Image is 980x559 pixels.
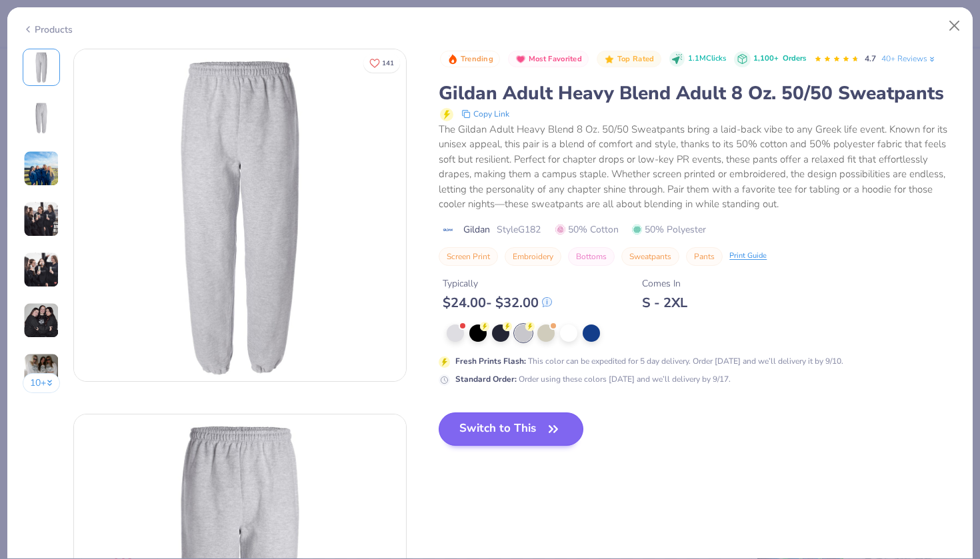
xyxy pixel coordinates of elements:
[25,102,57,134] img: Back
[440,51,500,68] button: Badge Button
[555,223,619,237] span: 50% Cotton
[642,277,687,290] div: Comes In
[23,252,59,288] img: User generated content
[729,251,767,262] div: Print Guide
[23,302,59,338] img: User generated content
[382,60,394,67] span: 141
[455,355,843,367] div: This color can be expedited for 5 day delivery. Order [DATE] and we’ll delivery it by 9/10.
[23,353,59,389] img: User generated content
[23,201,59,237] img: User generated content
[439,225,457,235] img: brand logo
[455,374,517,384] strong: Standard Order :
[604,54,615,65] img: Top Rated sort
[439,412,583,446] button: Switch to This
[74,49,406,381] img: Front
[814,49,859,70] div: 4.7 Stars
[455,356,526,366] strong: Fresh Prints Flash :
[642,294,687,311] div: S - 2XL
[447,54,458,65] img: Trending sort
[497,223,541,237] span: Style G182
[439,122,957,212] div: The Gildan Adult Heavy Blend 8 Oz. 50/50 Sweatpants bring a laid-back vibe to any Greek life even...
[515,54,526,65] img: Most Favorited sort
[529,55,582,63] span: Most Favorited
[23,373,61,393] button: 10+
[25,51,57,83] img: Front
[439,247,498,266] button: Screen Print
[455,373,731,385] div: Order using these colors [DATE] and we’ll delivery by 9/17.
[783,53,806,63] span: Orders
[363,53,400,73] button: Like
[463,223,490,237] span: Gildan
[457,106,513,122] button: copy to clipboard
[443,294,552,311] div: $ 24.00 - $ 32.00
[621,247,679,266] button: Sweatpants
[881,53,937,65] a: 40+ Reviews
[505,247,561,266] button: Embroidery
[461,55,493,63] span: Trending
[942,13,967,39] button: Close
[753,53,806,65] div: 1,100+
[508,51,589,68] button: Badge Button
[568,247,615,266] button: Bottoms
[23,151,59,187] img: User generated content
[688,53,726,65] span: 1.1M Clicks
[443,277,552,290] div: Typically
[632,223,706,237] span: 50% Polyester
[439,81,957,106] div: Gildan Adult Heavy Blend Adult 8 Oz. 50/50 Sweatpants
[686,247,723,266] button: Pants
[23,23,73,37] div: Products
[865,53,876,64] span: 4.7
[617,55,655,63] span: Top Rated
[597,51,661,68] button: Badge Button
